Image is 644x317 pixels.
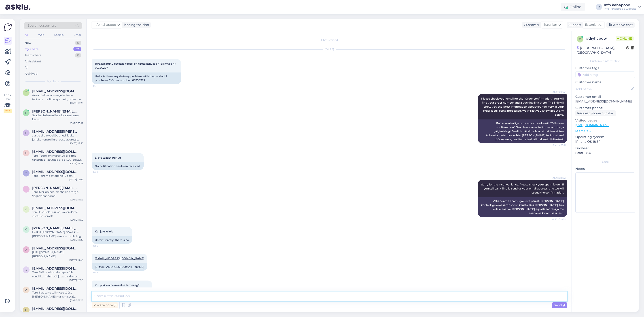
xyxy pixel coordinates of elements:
div: [DATE] 12:56 [70,142,83,145]
div: No notification has been received. [92,162,144,170]
span: AI Assistant [549,90,566,94]
p: Customer name [575,80,635,85]
div: ...arve ei ole veel jõudnud, igaks juhuks kontrollin e- posti aadressi [EMAIL_ADDRESS][PERSON_NAM... [32,134,83,142]
span: Estonian [543,22,557,27]
span: annelimusto@gmail.com [32,246,79,250]
div: # djyhcpdw [586,36,616,41]
div: Private note [92,302,118,308]
span: 15:14 [93,170,110,174]
div: Web [37,32,45,38]
div: Hetkel [PERSON_NAME] 30ml, kas [PERSON_NAME] saaksite mulle lingi ka saata. :) [32,230,83,238]
div: Info kehapood's website [604,7,636,11]
span: Seen ✓ 15:14 [549,217,566,221]
p: Visited pages [575,118,635,123]
span: Info kehapood [94,22,116,27]
div: Extra [575,160,635,164]
div: Chat started [92,38,567,42]
div: [URL][DOMAIN_NAME][PERSON_NAME] [32,250,83,258]
span: Tere,kas minu ostetud tootel on tarneraskused? Tellimuse nr: 60350227 [95,62,177,69]
div: All [25,65,28,70]
div: All [24,32,29,38]
div: [DATE] 15:28 [70,101,83,105]
span: t [25,171,27,175]
span: Sorry for the inconvenience. Please check your spam folder. If you still can't find it, send us y... [481,183,565,194]
p: iPhone OS 18.6.1 [575,139,635,144]
div: [DATE] 12:30 [69,279,83,282]
span: marita.luhaaar@gmail.com [32,109,79,113]
span: taiviko@gmail.com [32,89,79,93]
p: Customer tags [575,66,635,70]
span: g [25,228,27,231]
div: [GEOGRAPHIC_DATA], [GEOGRAPHIC_DATA] [577,46,626,55]
span: s [25,268,27,271]
div: 2 / 3 [4,109,12,113]
span: batats070563@gmail.com [32,150,79,154]
a: Info kehapoodInfo kehapood's website [604,3,641,11]
span: Kui pikk on normaalne tarneaeg? [95,283,140,287]
span: gerta.noormae@gmail.com [32,226,79,230]
span: 15:11 [93,84,110,88]
span: t [25,91,27,94]
div: [DATE] 11:23 [70,299,83,302]
div: IK [596,4,602,10]
span: Seen ✓ 15:11 [549,143,566,147]
div: Tere! Kas saite tellimuse tööse [PERSON_NAME] maksmiseta? Tellimus [PERSON_NAME] jääb kinni, saan... [32,291,83,299]
div: [DATE] 12:02 [69,178,83,181]
div: [DATE] 11:28 [70,238,83,242]
a: [URL][DOMAIN_NAME] [575,123,610,127]
span: agneskandroo@gmail.com [32,287,79,291]
div: Ausaltöeldes on see juba teine tellimus mis läheb pahasti,rohkem ei soovi tellida [32,93,83,101]
span: Please check your email for the "Order confirmation." You will find your order number and a track... [481,97,565,116]
span: Search customers [28,23,56,28]
span: i [26,187,27,191]
a: [EMAIL_ADDRESS][DOMAIN_NAME] [95,265,144,268]
span: ilona.juhansoo@gmail.com [32,186,79,190]
span: a [25,248,27,251]
span: a [25,288,27,291]
span: sova26@yandex.com [32,266,79,270]
div: [DATE] 12:28 [70,162,83,165]
a: [EMAIL_ADDRESS][DOMAIN_NAME] [95,257,144,260]
div: 0 [75,41,81,45]
span: d [579,37,581,41]
div: Archive chat [606,22,635,28]
div: [DATE] 11:32 [70,218,83,221]
div: Saadan Teile meilile info, sisestame käsitsi [32,113,83,121]
p: Browser [575,146,635,151]
div: Unfortunately, there is no [92,236,132,244]
div: Socials [53,32,64,38]
p: Notes [575,166,635,171]
div: Hello, is there any delivery problem with the product I purchased? Order number: 60350227 [92,72,181,84]
span: m [25,111,28,114]
div: AI Assistant [25,59,41,64]
div: Palun kontrollige oma e-posti aadressilt "Tellimuse confirmation." Sealt leiate oma tellimuse num... [478,119,567,143]
div: Support [567,23,581,27]
span: Estonian [585,22,599,27]
div: Tere! Meil on hetkel tehniline tõrge. Väga vabandame! [32,190,83,198]
div: 62 [73,47,81,51]
div: Info kehapood [604,3,636,7]
input: Add a tag [575,71,635,78]
div: Tere! Endiselt uurime, vabandame viivituse pärast! [32,210,83,218]
div: New [25,41,31,45]
p: Operating system [575,135,635,139]
span: My chats [47,79,59,83]
p: Customer email [575,94,635,99]
div: My chats [25,47,38,51]
span: 15:16 [93,244,110,247]
p: Safari 18.6 [575,151,635,155]
div: Tere! Tootel on märgitud 6M, mis tähendab kasutada ära 6 kuu jooksul. [32,154,83,162]
div: [DATE] 11:38 [70,198,83,201]
div: Request phone number [575,110,616,116]
span: Send [554,303,565,307]
span: o [25,308,27,312]
div: Vabandame ebamugavuste pärast. [PERSON_NAME] kontrollige oma rämpsposti kausta. Kui [PERSON_NAME]... [478,197,567,217]
div: Online [561,3,585,11]
div: Tere! Täname ettepaneku eest. :) [32,174,83,178]
span: piret.parik@gmail.com [32,130,79,134]
span: p [25,131,27,134]
span: oksana_07@ro.ru [32,307,79,311]
span: a [25,208,27,211]
span: Kahjuks ei ole [95,230,113,233]
div: Email [73,32,82,38]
